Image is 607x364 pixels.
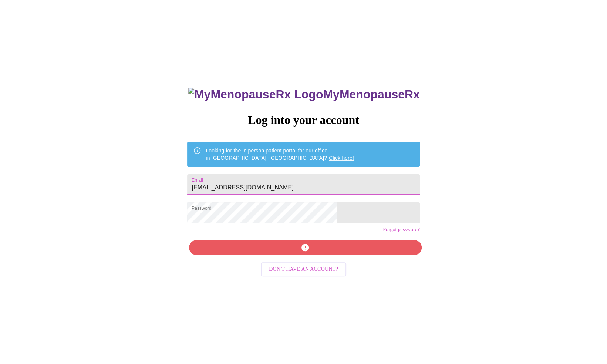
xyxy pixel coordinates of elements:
[261,262,346,277] button: Don't have an account?
[188,88,420,101] h3: MyMenopauseRx
[259,266,348,272] a: Don't have an account?
[329,155,354,161] a: Click here!
[188,88,323,101] img: MyMenopauseRx Logo
[383,227,420,233] a: Forgot password?
[206,144,354,165] div: Looking for the in person patient portal for our office in [GEOGRAPHIC_DATA], [GEOGRAPHIC_DATA]?
[187,113,419,127] h3: Log into your account
[269,265,338,274] span: Don't have an account?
